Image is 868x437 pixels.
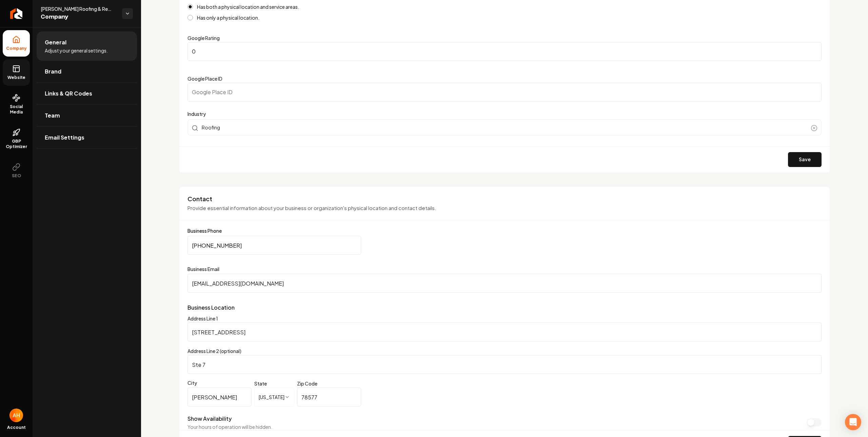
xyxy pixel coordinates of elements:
input: Address Line 2 (optional) [188,355,822,374]
a: GBP Optimizer [3,123,30,155]
span: Email Settings [45,133,84,142]
img: Rebolt Logo [10,8,23,19]
input: Business Email [188,274,822,293]
a: Brand [37,61,137,82]
input: City [188,388,252,407]
label: Address Line 1 [188,315,218,321]
label: Google Rating [188,35,220,41]
a: Email Settings [37,127,137,148]
span: Website [5,75,28,80]
a: Links & QR Codes [37,83,137,104]
span: Team [45,111,60,120]
input: Zip Code [297,388,361,407]
span: Company [41,12,117,22]
button: Save [788,152,822,167]
span: Adjust your general settings. [45,47,108,54]
p: Business Location [188,304,822,312]
p: Provide essential information about your business or organization's physical location and contact... [188,204,822,212]
span: Links & QR Codes [45,89,92,98]
a: Website [3,59,30,86]
label: Has both a physical location and service areas. [197,4,299,9]
label: Business Email [188,266,822,272]
label: Business Phone [188,228,822,233]
img: Anthony Hurgoi [9,409,23,422]
input: Google Rating [188,42,822,61]
span: Account [7,425,26,430]
span: SEO [9,173,24,179]
label: Google Place ID [188,76,222,82]
h3: Contact [188,195,822,203]
span: Social Media [3,104,30,115]
label: Industry [188,110,822,118]
span: Company [3,46,29,51]
input: Address Line 1 [188,322,822,341]
button: Open user button [9,409,23,422]
label: State [254,380,267,387]
button: SEO [3,158,30,184]
span: General [45,38,66,46]
span: [PERSON_NAME] Roofing & Remodeling Llc [41,5,117,12]
label: Show Availability [188,415,232,422]
input: Google Place ID [188,83,822,102]
span: Brand [45,67,61,76]
a: Social Media [3,88,30,120]
span: GBP Optimizer [3,139,30,149]
label: Address Line 2 (optional) [188,348,241,354]
label: City [188,379,252,386]
label: Has only a physical location. [197,15,259,20]
div: Open Intercom Messenger [845,414,861,430]
a: Team [37,105,137,126]
label: Zip Code [297,380,317,387]
p: Your hours of operation will be hidden. [188,423,272,430]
